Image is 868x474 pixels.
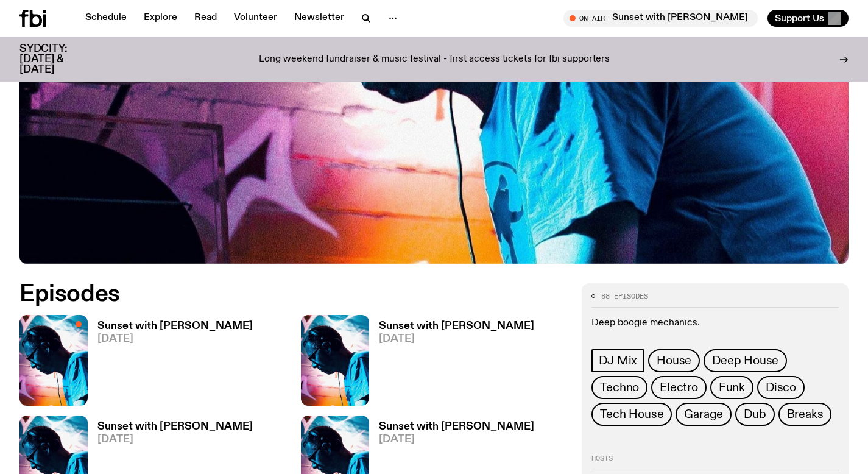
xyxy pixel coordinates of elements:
h3: Sunset with [PERSON_NAME] [97,321,253,331]
span: 88 episodes [601,293,648,300]
a: Dub [735,403,774,426]
img: Simon Caldwell stands side on, looking downwards. He has headphones on. Behind him is a brightly ... [19,315,88,406]
a: House [648,349,700,372]
span: Breaks [787,408,824,421]
span: Deep House [712,354,778,367]
a: Volunteer [227,10,284,27]
a: Breaks [778,403,832,426]
h3: Sunset with [PERSON_NAME] [379,321,534,331]
span: Garage [684,408,723,421]
h3: SYDCITY: [DATE] & [DATE] [19,44,97,75]
button: Support Us [767,10,849,27]
a: Explore [136,10,185,27]
span: Support Us [775,13,824,24]
span: Tech House [600,408,663,421]
h2: Episodes [19,283,567,305]
span: [DATE] [379,334,534,344]
a: Deep House [704,349,787,372]
p: Long weekend fundraiser & music festival - first access tickets for fbi supporters [259,54,610,65]
a: Newsletter [287,10,351,27]
h2: Hosts [591,455,839,470]
h3: Sunset with [PERSON_NAME] [379,422,534,432]
button: On AirSunset with [PERSON_NAME] [563,10,758,27]
a: Sunset with [PERSON_NAME][DATE] [88,321,253,406]
p: Deep boogie mechanics. [591,317,839,329]
a: Funk [710,376,753,399]
span: DJ Mix [599,354,637,367]
a: DJ Mix [591,349,644,372]
a: Tech House [591,403,672,426]
a: Disco [757,376,805,399]
a: Schedule [78,10,134,27]
span: [DATE] [379,434,534,445]
h3: Sunset with [PERSON_NAME] [97,422,253,432]
span: [DATE] [97,334,253,344]
a: Electro [651,376,707,399]
span: Electro [660,381,698,394]
a: Garage [676,403,732,426]
span: Techno [600,381,639,394]
a: Read [187,10,224,27]
span: Dub [744,408,766,421]
span: [DATE] [97,434,253,445]
a: Techno [591,376,647,399]
a: Sunset with [PERSON_NAME][DATE] [369,321,534,406]
img: Simon Caldwell stands side on, looking downwards. He has headphones on. Behind him is a brightly ... [301,315,369,406]
span: House [657,354,691,367]
span: Disco [766,381,796,394]
span: Funk [719,381,745,394]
